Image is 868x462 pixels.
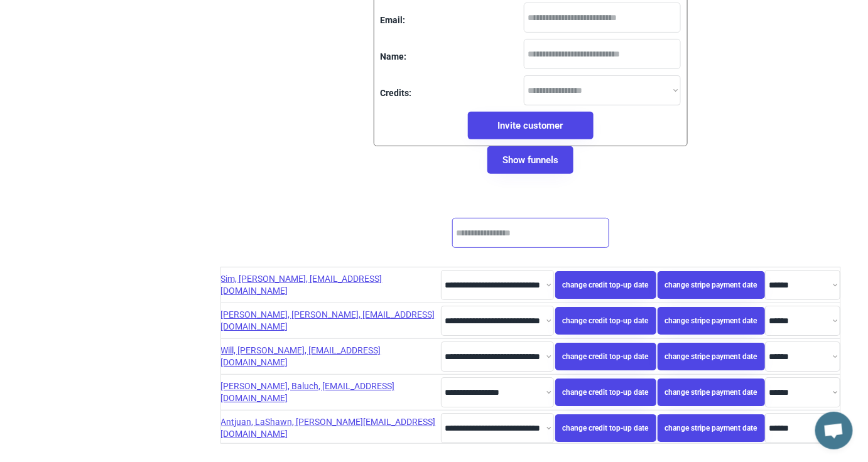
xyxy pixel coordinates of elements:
[815,412,853,449] div: Open chat
[487,146,573,174] button: Show funnels
[555,414,656,442] button: change credit top-up date
[658,343,765,370] button: change stripe payment date
[468,112,594,139] button: Invite customer
[658,379,765,406] button: change stripe payment date
[381,51,407,63] div: Name:
[381,87,412,100] div: Credits:
[555,307,656,335] button: change credit top-up date
[555,343,656,370] button: change credit top-up date
[658,307,765,335] button: change stripe payment date
[221,345,441,369] div: Will, [PERSON_NAME], [EMAIL_ADDRESS][DOMAIN_NAME]
[221,416,441,441] div: Antjuan, LaShawn, [PERSON_NAME][EMAIL_ADDRESS][DOMAIN_NAME]
[381,14,406,27] div: Email:
[658,414,765,442] button: change stripe payment date
[555,379,656,406] button: change credit top-up date
[555,271,656,299] button: change credit top-up date
[221,380,441,405] div: [PERSON_NAME], Baluch, [EMAIL_ADDRESS][DOMAIN_NAME]
[221,309,441,333] div: [PERSON_NAME], [PERSON_NAME], [EMAIL_ADDRESS][DOMAIN_NAME]
[658,271,765,299] button: change stripe payment date
[221,273,441,298] div: Sim, [PERSON_NAME], [EMAIL_ADDRESS][DOMAIN_NAME]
